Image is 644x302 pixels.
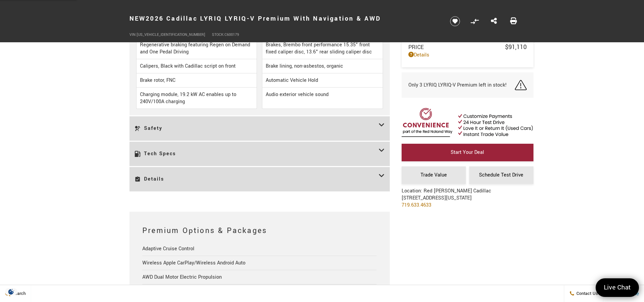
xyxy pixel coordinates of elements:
[408,51,527,59] a: Details
[142,225,377,237] h2: Premium Options & Packages
[421,171,447,179] span: Trade Value
[262,38,383,59] li: Brakes, Brembo front performance 15.35" front fixed caliper disc, 13.6" rear sliding caliper disc
[129,5,439,32] h1: 2026 Cadillac LYRIQ LYRIQ-V Premium With Navigation & AWD
[262,59,383,73] li: Brake lining, non-asbestos, organic
[479,171,523,179] span: Schedule Test Drive
[136,73,257,88] li: Brake rotor, FNC
[129,14,146,23] strong: New
[402,202,431,209] a: 719.633.4633
[135,172,379,186] h3: Details
[135,121,379,136] h3: Safety
[408,82,507,89] span: Only 3 LYRIQ LYRIQ-V Premium left in stock!
[470,16,480,26] button: Compare Vehicle
[575,291,598,297] span: Contact Us
[491,17,497,26] a: Share this New 2026 Cadillac LYRIQ LYRIQ-V Premium With Navigation & AWD
[136,88,257,109] li: Charging module, 19.2 kW AC enables up to 240V/100A charging
[408,43,505,51] span: Price
[137,32,205,37] span: [US_VEHICLE_IDENTIFICATION_NUMBER]
[129,32,137,37] span: VIN:
[142,256,377,270] div: Wireless Apple CarPlay/Wireless Android Auto
[469,166,533,184] a: Schedule Test Drive
[402,187,491,214] div: Location: Red [PERSON_NAME] Cadillac [STREET_ADDRESS][US_STATE]
[142,270,377,284] div: AWD Dual Motor Electric Propulsion
[262,73,383,88] li: Automatic Vehicle Hold
[448,16,462,27] button: Save vehicle
[402,144,533,161] a: Start Your Deal
[212,32,224,37] span: Stock:
[136,59,257,73] li: Calipers, Black with Cadillac script on front
[510,17,517,26] a: Print this New 2026 Cadillac LYRIQ LYRIQ-V Premium With Navigation & AWD
[600,283,634,292] span: Live Chat
[451,149,484,156] span: Start Your Deal
[505,43,527,51] span: $91,110
[136,38,257,59] li: Regenerative braking featuring Regen on Demand and One Pedal Driving
[135,147,379,161] h3: Tech Specs
[3,288,19,295] section: Click to Open Cookie Consent Modal
[596,278,639,297] a: Live Chat
[224,32,239,37] span: C600179
[3,288,19,295] img: Opt-Out Icon
[408,43,527,51] a: Price $91,110
[262,88,383,109] li: Audio exterior vehicle sound
[402,166,466,184] a: Trade Value
[142,242,377,256] div: Adaptive Cruise Control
